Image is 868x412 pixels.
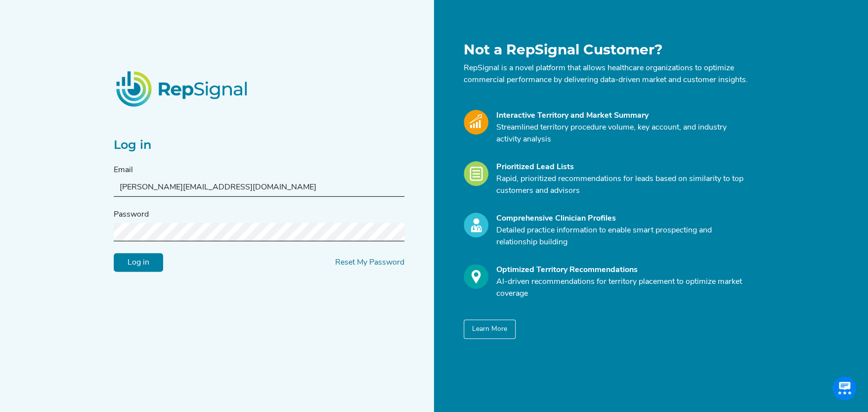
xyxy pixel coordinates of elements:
[104,59,261,118] img: RepSignalLogo.20539ed3.png
[496,110,748,122] div: Interactive Territory and Market Summary
[335,259,404,267] a: Reset My Password
[496,161,748,173] div: Prioritized Lead Lists
[496,264,748,276] div: Optimized Territory Recommendations
[464,42,748,58] h1: Not a RepSignal Customer?
[464,62,748,86] p: RepSignal is a novel platform that allows healthcare organizations to optimize commercial perform...
[464,161,488,186] img: Leads_Icon.28e8c528.svg
[464,213,488,237] img: Profile_Icon.739e2aba.svg
[496,213,748,225] div: Comprehensive Clinician Profiles
[496,173,748,197] p: Rapid, prioritized recommendations for leads based on similarity to top customers and advisors
[496,276,748,300] p: AI-driven recommendations for territory placement to optimize market coverage
[464,320,516,339] button: Learn More
[464,110,488,135] img: Market_Icon.a700a4ad.svg
[114,209,149,221] label: Password
[464,264,488,289] img: Optimize_Icon.261f85db.svg
[496,225,748,248] p: Detailed practice information to enable smart prospecting and relationship building
[114,253,163,272] input: Log in
[114,164,133,176] label: Email
[496,122,748,145] p: Streamlined territory procedure volume, key account, and industry activity analysis
[114,138,404,152] h2: Log in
